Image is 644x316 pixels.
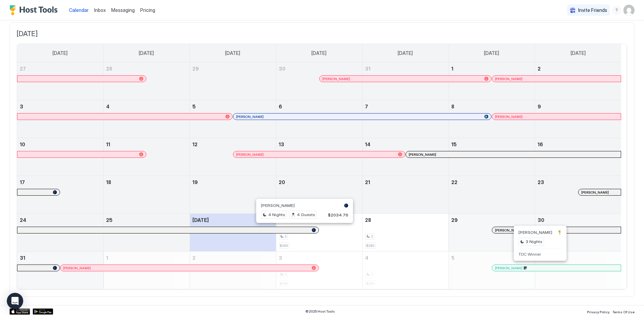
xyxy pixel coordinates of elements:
td: August 1, 2025 [449,62,535,100]
td: July 29, 2025 [190,62,276,100]
span: [PERSON_NAME] [495,77,523,81]
span: 30 [279,66,286,72]
a: August 29, 2025 [449,214,535,226]
a: Wednesday [305,44,334,62]
span: [DATE] [17,30,627,38]
a: August 10, 2025 [17,138,103,151]
a: August 7, 2025 [363,100,449,113]
a: August 23, 2025 [535,176,621,189]
span: 1 [452,66,454,72]
span: [PERSON_NAME] [236,152,264,157]
span: [DATE] [398,50,413,56]
td: September 2, 2025 [190,252,276,289]
span: 21 [365,179,370,185]
span: [PERSON_NAME] [495,115,523,119]
td: August 22, 2025 [449,176,535,214]
a: September 5, 2025 [449,252,535,264]
span: [DATE] [571,50,586,56]
a: August 14, 2025 [363,138,449,151]
td: August 13, 2025 [276,138,362,176]
div: Open Intercom Messenger [7,293,23,309]
td: August 12, 2025 [190,138,276,176]
a: August 5, 2025 [190,100,276,113]
a: July 30, 2025 [276,62,362,75]
div: menu [613,6,621,14]
a: Google Play Store [33,309,53,315]
a: August 13, 2025 [276,138,362,151]
span: 16 [538,141,543,147]
span: [DATE] [139,50,154,56]
div: User profile [624,5,634,16]
span: 8 [452,104,455,109]
td: August 2, 2025 [535,62,621,100]
span: [PERSON_NAME] [518,230,552,235]
td: August 17, 2025 [17,176,103,214]
td: August 9, 2025 [535,100,621,138]
a: Monday [132,44,161,62]
span: 7 [365,104,368,109]
td: September 1, 2025 [103,252,190,289]
td: July 28, 2025 [103,62,190,100]
a: August 30, 2025 [535,214,621,226]
a: August 8, 2025 [449,100,535,113]
td: August 16, 2025 [535,138,621,176]
td: September 3, 2025 [276,252,362,289]
div: [PERSON_NAME] [236,152,402,157]
span: 2 [371,234,373,239]
span: 3 [20,104,23,109]
a: August 3, 2025 [17,100,103,113]
span: 29 [452,217,458,223]
a: September 1, 2025 [104,252,190,264]
td: August 23, 2025 [535,176,621,214]
td: August 29, 2025 [449,214,535,252]
span: [PERSON_NAME] [409,152,436,157]
td: September 4, 2025 [362,252,449,289]
a: Privacy Policy [587,308,610,315]
a: August 28, 2025 [363,214,449,226]
span: 2 [285,234,287,239]
a: August 15, 2025 [449,138,535,151]
span: 23 [538,179,544,185]
span: 13 [279,141,284,147]
a: August 19, 2025 [190,176,276,189]
td: August 19, 2025 [190,176,276,214]
td: August 5, 2025 [190,100,276,138]
a: August 16, 2025 [535,138,621,151]
span: 12 [193,141,198,147]
span: 5 [452,255,455,261]
span: 22 [452,179,458,185]
td: August 21, 2025 [362,176,449,214]
a: Messaging [111,6,135,14]
span: 25 [106,217,113,223]
pre: TDC Winner [518,252,562,257]
span: [PERSON_NAME] [495,266,523,270]
a: August 25, 2025 [104,214,190,226]
a: August 12, 2025 [190,138,276,151]
span: 5 [193,104,196,109]
a: September 6, 2025 [535,252,621,264]
span: [DATE] [225,50,240,56]
a: Terms Of Use [612,308,634,315]
a: Calendar [69,6,89,14]
div: [PERSON_NAME] [63,266,316,270]
div: App Store [10,309,30,315]
span: 30 [538,217,545,223]
td: July 27, 2025 [17,62,103,100]
span: 14 [365,141,371,147]
span: Calendar [69,7,89,13]
a: August 1, 2025 [449,62,535,75]
td: August 14, 2025 [362,138,449,176]
a: August 11, 2025 [104,138,190,151]
td: August 26, 2025 [190,214,276,252]
span: 31 [20,255,25,261]
span: © 2025 Host Tools [305,309,335,314]
span: Privacy Policy [587,310,610,314]
span: [PERSON_NAME] [236,115,264,119]
span: [PERSON_NAME] [581,190,609,195]
td: July 31, 2025 [362,62,449,100]
div: [PERSON_NAME] [495,266,618,270]
a: August 26, 2025 [190,214,276,226]
td: August 30, 2025 [535,214,621,252]
span: 27 [20,66,26,72]
a: August 31, 2025 [17,252,103,264]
